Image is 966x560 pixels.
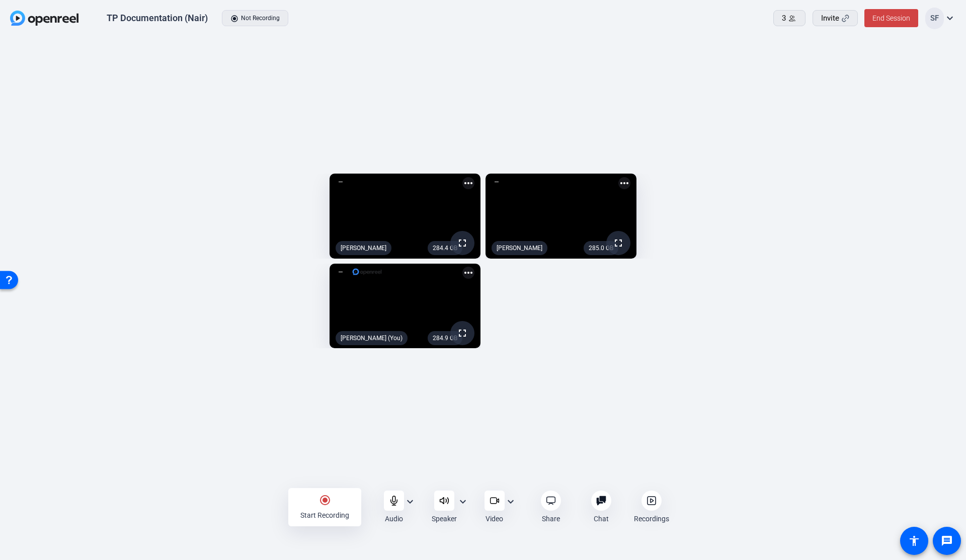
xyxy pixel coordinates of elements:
[612,237,624,249] mat-icon: fullscreen
[941,535,953,547] mat-icon: message
[336,241,391,255] div: [PERSON_NAME]
[821,13,839,24] span: Invite
[462,177,474,189] mat-icon: more_horiz
[925,8,944,29] div: SF
[773,10,806,26] button: 3
[486,514,503,524] div: Video
[432,514,457,524] div: Speaker
[300,510,349,520] div: Start Recording
[492,241,547,255] div: [PERSON_NAME]
[456,237,468,249] mat-icon: fullscreen
[908,535,920,547] mat-icon: accessibility
[944,12,956,24] mat-icon: expand_more
[782,13,786,24] span: 3
[428,241,462,255] div: 284.4 GB
[634,514,669,524] div: Recordings
[618,177,630,189] mat-icon: more_horiz
[336,331,408,345] div: [PERSON_NAME] (You)
[319,494,331,506] mat-icon: radio_button_checked
[864,9,918,27] button: End Session
[813,10,858,26] button: Invite
[542,514,560,524] div: Share
[457,496,469,508] mat-icon: expand_more
[428,331,462,345] div: 284.9 GB
[594,514,609,524] div: Chat
[10,11,78,26] img: OpenReel logo
[404,496,416,508] mat-icon: expand_more
[107,12,208,24] div: TP Documentation (Nair)
[584,241,618,255] div: 285.0 GB
[872,14,910,22] span: End Session
[385,514,403,524] div: Audio
[456,327,468,339] mat-icon: fullscreen
[352,267,382,277] img: logo
[462,267,474,279] mat-icon: more_horiz
[505,496,517,508] mat-icon: expand_more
